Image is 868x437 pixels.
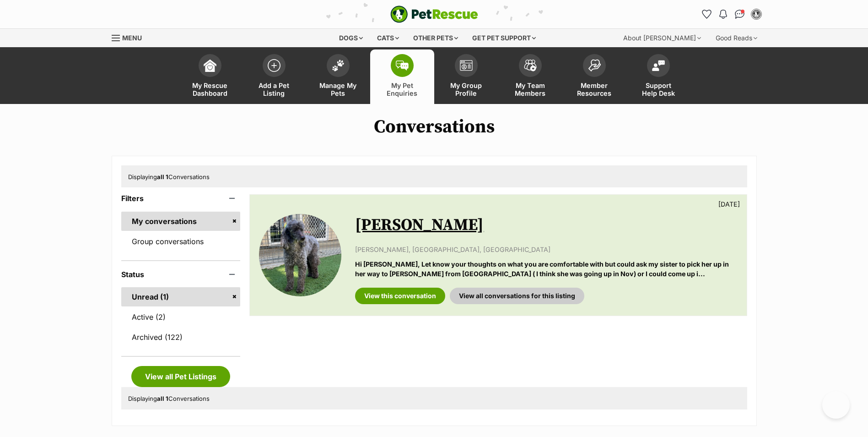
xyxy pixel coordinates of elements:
[306,49,370,104] a: Manage My Pets
[822,391,850,419] iframe: Help Scout Beacon - Open
[396,60,409,71] img: pet-enquiries-icon-7e3ad2cf08bfb03b45e93fb7055b45f3efa6380592205ae92323e6603595dc1f.svg
[122,34,142,42] span: Menu
[460,60,473,71] img: group-profile-icon-3fa3cf56718a62981997c0bc7e787c4b2cf8bcc04b72c1350f741eb67cf2f40e.svg
[638,82,679,97] span: Support Help Desk
[121,328,241,347] a: Archived (122)
[121,270,241,279] header: Status
[524,60,537,71] img: team-members-icon-5396bd8760b3fe7c0b43da4ab00e1e3bb1a5d9ba89233759b79545d2d3fc5d0d.svg
[574,82,615,97] span: Member Resources
[121,212,241,231] a: My conversations
[157,173,168,180] strong: all 1
[128,395,210,402] span: Displaying Conversations
[112,29,148,45] a: Menu
[719,10,727,19] img: notifications-46538b983faf8c2785f20acdc204bb7945ddae34d4c08c2a6579f10ce5e182be.svg
[253,82,295,97] span: Add a Pet Listing
[157,395,168,402] strong: all 1
[626,49,690,104] a: Support Help Desk
[752,10,761,19] img: Sarah Rollan profile pic
[371,29,405,47] div: Cats
[355,259,737,279] p: Hi [PERSON_NAME], Let know your thoughts on what you are comfortable with but could ask my sister...
[121,307,241,327] a: Active (2)
[355,215,484,235] a: [PERSON_NAME]
[382,82,423,97] span: My Pet Enquiries
[178,49,242,104] a: My Rescue Dashboard
[466,29,542,47] div: Get pet support
[733,7,747,22] a: Conversations
[355,288,445,304] a: View this conversation
[332,60,345,71] img: manage-my-pets-icon-02211641906a0b7f246fdf0571729dbe1e7629f14944591b6c1af311fb30b64b.svg
[242,49,306,104] a: Add a Pet Listing
[498,49,562,104] a: My Team Members
[204,59,216,72] img: dashboard-icon-eb2f2d2d3e046f16d808141f083e7271f6b2e854fb5c12c21221c1fb7104beca.svg
[735,10,744,19] img: chat-41dd97257d64d25036548639549fe6c8038ab92f7586957e7f3b1b290dea8141.svg
[390,5,478,23] img: logo-e224e6f780fb5917bec1dbf3a21bbac754714ae5b6737aabdf751b685950b380.svg
[355,245,737,254] p: [PERSON_NAME], [GEOGRAPHIC_DATA], [GEOGRAPHIC_DATA]
[318,82,359,97] span: Manage My Pets
[617,29,707,47] div: About [PERSON_NAME]
[716,7,731,22] button: Notifications
[121,194,241,202] header: Filters
[718,199,740,209] p: [DATE]
[652,60,665,71] img: help-desk-icon-fdf02630f3aa405de69fd3d07c3f3aa587a6932b1a1747fa1d2bba05be0121f9.svg
[370,49,434,104] a: My Pet Enquiries
[189,82,231,97] span: My Rescue Dashboard
[333,29,369,47] div: Dogs
[259,214,341,296] img: Coco Bella
[390,5,478,23] a: PetRescue
[700,7,764,22] ul: Account quick links
[588,59,601,71] img: member-resources-icon-8e73f808a243e03378d46382f2149f9095a855e16c252ad45f914b54edf8863c.svg
[434,49,498,104] a: My Group Profile
[268,59,280,72] img: add-pet-listing-icon-0afa8454b4691262ce3f59096e99ab1cd57d4a30225e0717b998d2c9b9846f56.svg
[131,366,230,387] a: View all Pet Listings
[562,49,626,104] a: Member Resources
[121,287,241,306] a: Unread (1)
[121,232,241,251] a: Group conversations
[407,29,464,47] div: Other pets
[510,82,551,97] span: My Team Members
[128,173,210,180] span: Displaying Conversations
[709,29,764,47] div: Good Reads
[749,7,764,22] button: My account
[446,82,487,97] span: My Group Profile
[450,288,584,304] a: View all conversations for this listing
[700,7,714,22] a: Favourites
